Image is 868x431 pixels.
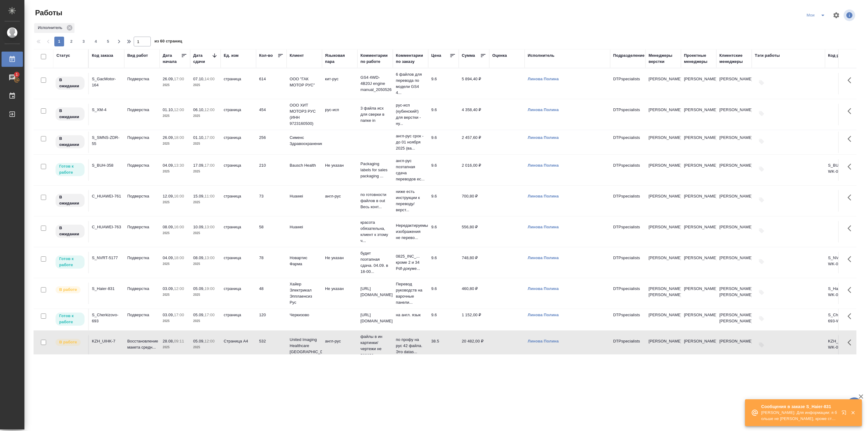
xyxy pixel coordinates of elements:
div: Цена [431,53,441,59]
span: 3 [79,38,89,45]
p: 09:11 [174,339,184,343]
p: В работе [59,339,77,345]
td: 556,80 ₽ [459,221,489,242]
p: будет поэтапная сдача. 04.09. в 18-00... [360,250,390,275]
td: 5 894,40 ₽ [459,73,489,94]
p: 12:00 [174,286,184,291]
div: Подразделение [613,53,645,59]
button: Здесь прячутся важные кнопки [844,190,859,205]
p: В ожидании [59,194,81,206]
p: [PERSON_NAME] [649,312,678,318]
p: по готовности файлов в out Весь конт... [360,192,390,210]
td: [PERSON_NAME] [681,335,716,357]
p: 2025 [193,292,218,298]
p: Подверстка [127,162,157,168]
p: 07.10, [193,77,204,81]
p: 03.09, [163,313,174,317]
p: [PERSON_NAME]: Для информации: я больше не [PERSON_NAME], кроме старых заказов. Этот заказ ведёт ... [761,410,837,422]
div: Исполнитель назначен, приступать к работе пока рано [55,135,85,149]
td: страница [221,73,256,94]
td: S_BUH-358-WK-015 [825,159,860,181]
p: В ожидании [59,77,81,89]
button: 2 [67,37,76,46]
p: 18:00 [174,135,184,140]
p: 2025 [193,199,218,205]
p: 17:00 [174,77,184,81]
td: 9.6 [428,309,459,330]
td: [PERSON_NAME] [716,73,752,94]
p: 13:30 [174,163,184,168]
td: страница [221,190,256,212]
button: Добавить тэги [755,338,768,352]
td: [PERSON_NAME] [681,283,716,304]
td: DTPspecialists [610,190,646,212]
p: [URL][DOMAIN_NAME].. [360,312,390,324]
div: Вид работ [127,53,148,59]
div: Тэги работы [755,53,780,59]
td: рус-исп [322,104,357,125]
td: DTPspecialists [610,132,646,153]
td: 9.6 [428,73,459,94]
p: англ-рус срок - до 01 ноября 2025 (ва... [396,133,425,151]
p: 17:00 [174,313,184,317]
button: Открыть в новой вкладке [838,407,852,421]
td: [PERSON_NAME] [716,159,752,181]
p: по профу на рус 42 файла. Это datas... [396,337,425,355]
td: [PERSON_NAME] [681,252,716,273]
p: 17:00 [204,163,215,168]
td: S_Haier-831-WK-022 [825,283,860,304]
td: 256 [256,132,287,153]
p: 12:00 [204,339,215,343]
button: Здесь прячутся важные кнопки [844,73,859,88]
p: 18:00 [174,255,184,260]
p: 13:00 [204,255,215,260]
p: 3 файла исх для сверки в папке in [360,105,390,124]
td: 20 482,00 ₽ [459,335,489,357]
td: [PERSON_NAME] [681,73,716,94]
p: 2025 [163,261,187,267]
p: Восстановление макета средн... [127,338,157,350]
p: Сообщения в заказе S_Haier-831 [761,404,837,410]
p: 05.09, [193,339,204,343]
td: [PERSON_NAME] [716,335,752,357]
p: Перевод руководств на варочные панели... [396,281,425,306]
td: [PERSON_NAME] [716,132,752,153]
td: Не указан [322,159,357,181]
p: Bausch Health [290,162,319,168]
button: Здесь прячутся важные кнопки [844,335,859,350]
span: из 60 страниц [154,38,182,46]
td: страница [221,132,256,153]
td: Не указан [322,252,357,273]
td: DTPspecialists [610,104,646,125]
p: В ожидании [59,225,81,237]
td: KZH_UIHK-7-WK-015 [825,335,860,357]
p: 16:00 [174,225,184,229]
button: Закрыть [847,410,859,415]
p: Сименс Здравоохранение [290,135,319,147]
p: Подверстка [127,76,157,82]
td: 4 358,40 ₽ [459,104,489,125]
td: страница [221,221,256,242]
p: 26.09, [163,135,174,140]
p: [PERSON_NAME] [649,224,678,230]
div: S_SMNS-ZDR-55 [92,135,121,147]
p: ниже есть инструкции к переводу/верст... [396,189,425,213]
p: 11:00 [204,194,215,198]
p: Подверстка [127,312,157,318]
td: 532 [256,335,287,357]
p: 2025 [163,168,187,175]
td: [PERSON_NAME] [681,132,716,153]
p: 03.09, [163,286,174,291]
button: Добавить тэги [755,224,768,237]
p: Подверстка [127,224,157,230]
div: S_GacMotor-164 [92,76,121,88]
button: Добавить тэги [755,107,768,120]
div: S_NVRT-5177 [92,255,121,261]
p: 12:00 [174,107,184,112]
p: 2025 [163,82,187,88]
td: [PERSON_NAME] [716,190,752,212]
p: ООО ХИТ МОТОРЗ РУС (ИНН 9723160500) [290,102,319,127]
p: [PERSON_NAME] [649,193,678,199]
td: 9.6 [428,283,459,304]
p: 2025 [193,344,218,350]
